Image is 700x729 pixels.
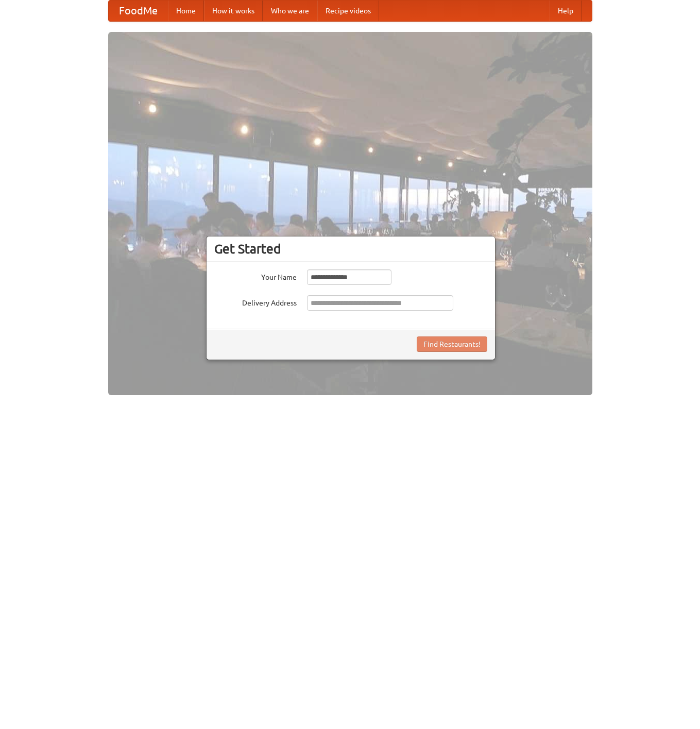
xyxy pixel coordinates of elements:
[317,1,379,21] a: Recipe videos
[214,295,297,308] label: Delivery Address
[417,336,487,352] button: Find Restaurants!
[214,269,297,282] label: Your Name
[214,241,487,257] h3: Get Started
[263,1,317,21] a: Who we are
[168,1,204,21] a: Home
[550,1,582,21] a: Help
[109,1,168,21] a: FoodMe
[204,1,263,21] a: How it works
